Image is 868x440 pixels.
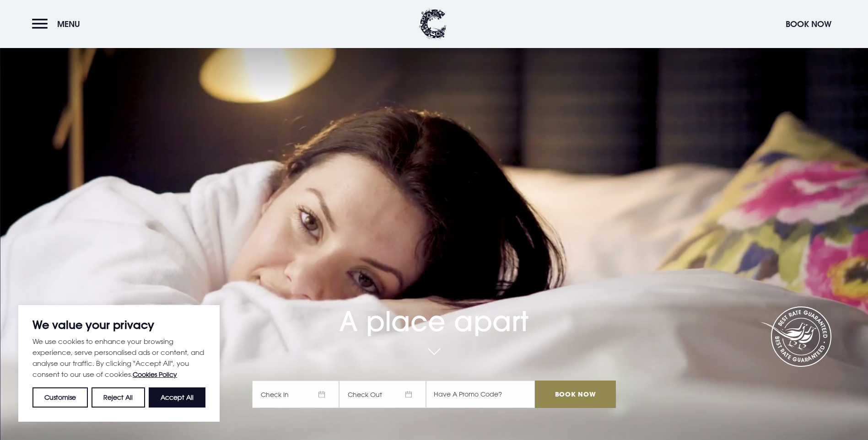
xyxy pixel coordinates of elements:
[252,278,615,338] h1: A place apart
[419,9,447,39] img: Clandeboye Lodge
[535,381,615,408] input: Book Now
[339,381,426,408] span: Check Out
[32,336,205,380] p: We use cookies to enhance your browsing experience, serve personalised ads or content, and analys...
[92,387,145,408] button: Reject All
[149,387,205,408] button: Accept All
[133,370,177,378] a: Cookies Policy
[252,381,339,408] span: Check In
[426,381,535,408] input: Have A Promo Code?
[781,14,836,34] button: Book Now
[32,14,85,34] button: Menu
[18,305,220,422] div: We value your privacy
[57,19,80,29] span: Menu
[32,319,205,330] p: We value your privacy
[32,387,88,408] button: Customise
